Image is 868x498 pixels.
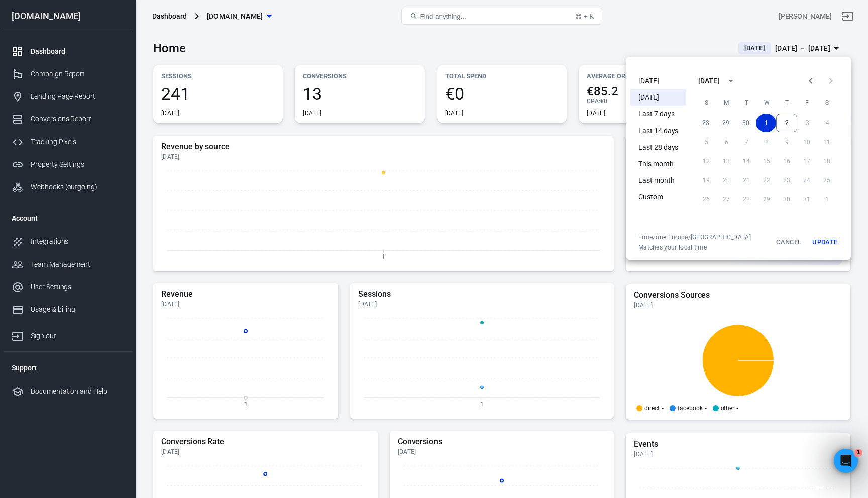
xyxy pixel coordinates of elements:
span: Monday [717,93,735,113]
li: Last 14 days [630,122,686,139]
li: [DATE] [630,73,686,89]
button: 1 [756,114,776,132]
button: 28 [696,114,716,132]
span: Thursday [778,93,796,113]
li: [DATE] [630,89,686,106]
button: 29 [716,114,736,132]
div: [DATE] [698,76,719,86]
button: Update [809,233,841,252]
span: Wednesday [757,93,776,113]
iframe: Intercom live chat [834,449,858,473]
li: This month [630,156,686,172]
span: Friday [798,93,816,113]
li: Last 28 days [630,139,686,156]
li: Last month [630,172,686,189]
button: 2 [776,114,797,132]
span: Saturday [818,93,836,113]
button: Previous month [801,71,821,91]
span: Tuesday [737,93,755,113]
li: Custom [630,189,686,205]
button: 30 [736,114,756,132]
span: Sunday [697,93,715,113]
button: calendar view is open, switch to year view [722,72,739,89]
span: Matches your local time [638,243,751,252]
span: 1 [854,449,862,457]
div: Timezone: Europe/[GEOGRAPHIC_DATA] [638,233,751,241]
li: Last 7 days [630,106,686,122]
button: Cancel [773,233,805,252]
